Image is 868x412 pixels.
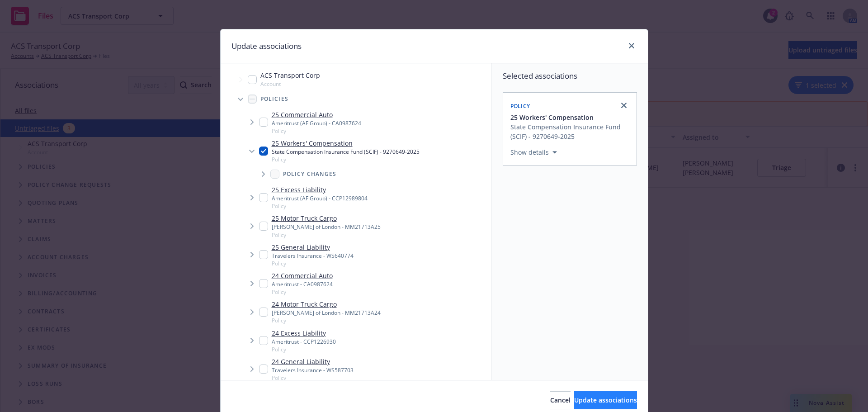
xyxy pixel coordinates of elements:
span: Policy [272,374,354,382]
span: Policies [260,96,289,102]
span: 25 Workers' Compensation [510,113,594,122]
span: Policy [272,317,381,324]
div: Ameritrust (AF Group) - CCP12989804 [272,194,368,202]
button: Update associations [574,391,637,409]
a: close [626,40,637,51]
div: Ameritrust (AF Group) - CA0987624 [272,119,361,127]
a: 24 Excess Liability [272,328,336,338]
span: Selected associations [503,71,637,81]
div: [PERSON_NAME] of London - MM21713A25 [272,223,381,231]
span: Policy [510,102,530,110]
div: State Compensation Insurance Fund (SCIF) - 9270649-2025 [272,148,420,156]
button: 25 Workers' Compensation [510,113,631,122]
a: 25 Workers' Compensation [272,138,420,148]
a: close [618,100,629,111]
a: 24 General Liability [272,357,354,366]
a: 25 Excess Liability [272,185,368,194]
h1: Update associations [231,40,302,52]
a: 25 General Liability [272,242,354,252]
div: State Compensation Insurance Fund (SCIF) - 9270649-2025 [510,122,631,141]
span: Policy [272,346,336,353]
button: Show details [507,147,561,158]
span: Policy [272,156,420,163]
div: Travelers Insurance - WS587703 [272,366,354,374]
span: Policy [272,127,361,135]
span: Account [260,80,320,88]
div: Travelers Insurance - WS640774 [272,252,354,260]
div: Ameritrust - CCP1226930 [272,338,336,346]
div: Ameritrust - CA0987624 [272,280,333,288]
span: Policy [272,202,368,210]
a: 25 Commercial Auto [272,110,361,119]
span: Policy [272,288,333,296]
button: Cancel [550,391,571,409]
a: 25 Motor Truck Cargo [272,213,381,223]
span: Policy [272,260,354,267]
span: Update associations [574,396,637,404]
span: Cancel [550,396,571,404]
span: ACS Transport Corp [260,71,320,80]
a: 24 Commercial Auto [272,271,333,280]
span: Policy [272,231,381,239]
div: [PERSON_NAME] of London - MM21713A24 [272,309,381,317]
span: Policy changes [283,171,337,177]
a: 24 Motor Truck Cargo [272,299,381,309]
